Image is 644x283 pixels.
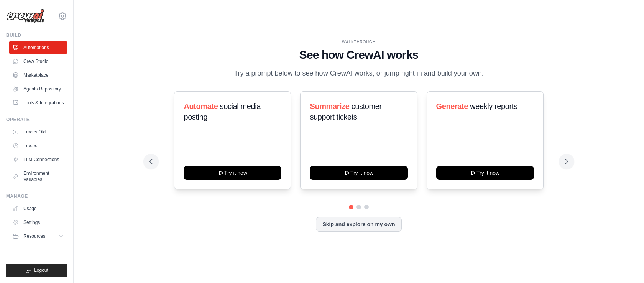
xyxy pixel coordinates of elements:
[470,102,517,110] span: weekly reports
[184,166,281,180] button: Try it now
[9,83,67,95] a: Agents Repository
[9,41,67,54] a: Automations
[34,267,48,273] span: Logout
[9,97,67,109] a: Tools & Integrations
[310,102,349,110] span: Summarize
[9,167,67,186] a: Environment Variables
[6,32,67,38] div: Build
[184,102,261,121] span: social media posting
[9,153,67,166] a: LLM Connections
[6,9,44,23] img: Logo
[436,102,468,110] span: Generate
[436,166,534,180] button: Try it now
[149,48,568,62] h1: See how CrewAI works
[310,166,407,180] button: Try it now
[6,264,67,277] button: Logout
[9,230,67,242] button: Resources
[184,102,218,110] span: Automate
[9,140,67,152] a: Traces
[9,216,67,229] a: Settings
[316,217,401,232] button: Skip and explore on my own
[230,68,488,79] p: Try a prompt below to see how CrewAI works, or jump right in and build your own.
[23,233,45,239] span: Resources
[6,193,67,199] div: Manage
[6,117,67,123] div: Operate
[9,69,67,81] a: Marketplace
[310,102,381,121] span: customer support tickets
[9,202,67,215] a: Usage
[9,55,67,67] a: Crew Studio
[9,126,67,138] a: Traces Old
[149,39,568,45] div: WALKTHROUGH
